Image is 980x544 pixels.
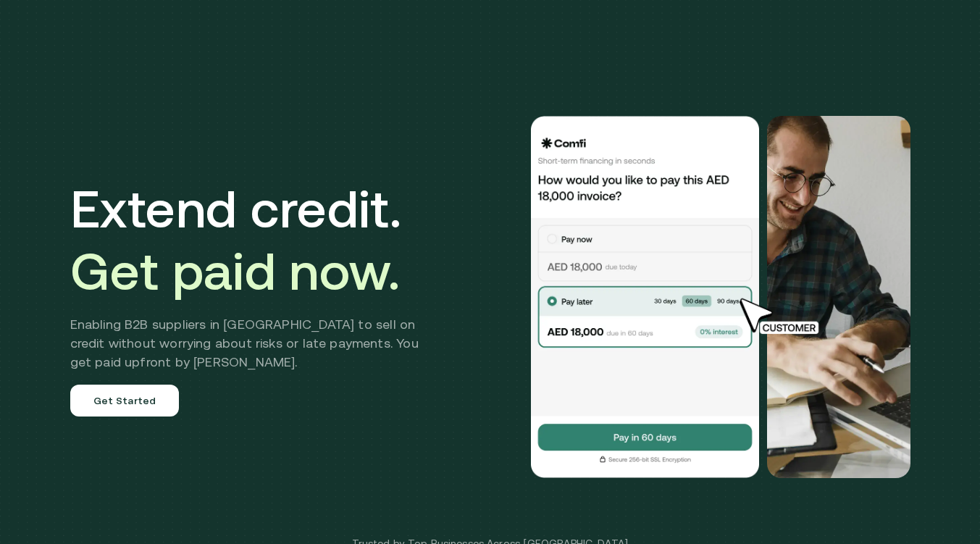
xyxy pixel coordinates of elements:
[70,385,180,417] a: Get Started
[70,241,401,301] span: Get paid now.
[70,177,440,302] h1: Extend credit.
[767,116,910,478] img: Would you like to pay this AED 18,000.00 invoice?
[529,116,761,478] img: Would you like to pay this AED 18,000.00 invoice?
[70,315,440,372] h2: Enabling B2B suppliers in [GEOGRAPHIC_DATA] to sell on credit without worrying about risks or lat...
[729,296,835,337] img: cursor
